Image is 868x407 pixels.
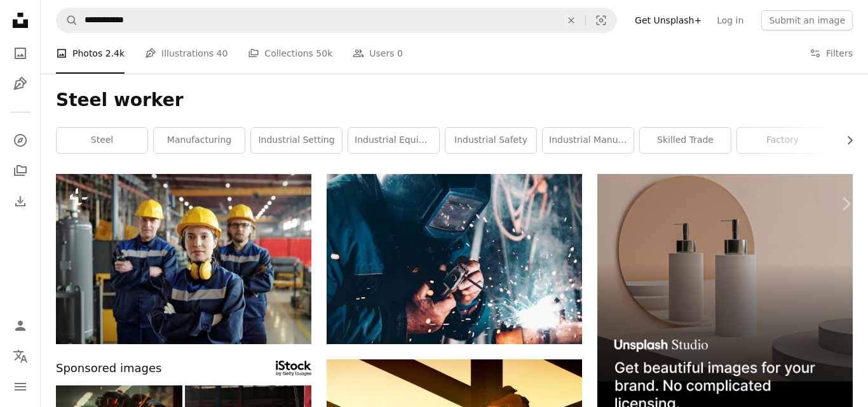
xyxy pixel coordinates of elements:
button: Search Unsplash [57,8,78,32]
button: Menu [8,374,33,399]
a: Portrait of content young female plant worker with sound-proof headphones standing with crossed a... [56,253,311,264]
a: man using welding machine [327,253,582,264]
a: Get Unsplash+ [627,10,709,30]
a: Users 0 [353,33,403,74]
a: Illustrations 40 [145,33,227,74]
button: Language [8,344,33,369]
a: skilled trade [640,128,731,153]
a: industrial safety [445,128,536,153]
a: factory [737,128,828,153]
a: Illustrations [8,71,33,97]
a: Photos [8,41,33,66]
h1: Steel worker [56,89,853,112]
a: Collections 50k [248,33,332,74]
button: Clear [557,8,585,32]
a: manufacturing [154,128,245,153]
img: man using welding machine [327,174,582,344]
button: scroll list to the right [838,128,853,153]
button: Visual search [586,8,616,32]
img: Portrait of content young female plant worker with sound-proof headphones standing with crossed a... [56,174,311,344]
a: industrial manufacturing [543,128,634,153]
span: 40 [217,46,228,60]
form: Find visuals sitewide [56,8,617,33]
a: industrial equipment [348,128,439,153]
button: Filters [810,33,853,74]
span: 50k [316,46,332,60]
a: Next [824,143,868,265]
a: Explore [8,128,33,153]
a: Log in / Sign up [8,313,33,338]
button: Submit an image [761,10,853,30]
span: Sponsored images [56,359,161,378]
span: 0 [397,46,403,60]
a: Log in [709,10,751,30]
a: steel [57,128,147,153]
a: industrial setting [251,128,342,153]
